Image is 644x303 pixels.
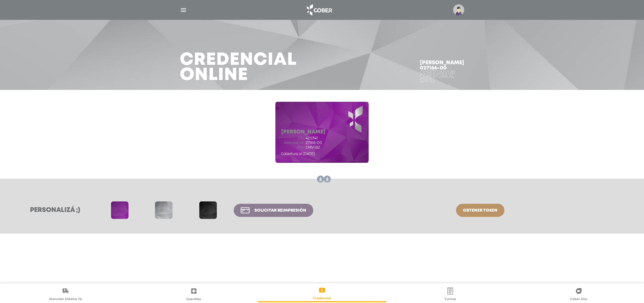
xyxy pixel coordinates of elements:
span: Guardias [186,297,201,302]
img: profile-placeholder.svg [453,4,464,15]
span: Plan [281,145,305,149]
span: Cobertura al [DATE] [281,151,315,156]
a: Solicitar reimpresión [234,204,313,217]
span: CMVLB2 [306,145,320,149]
a: Atención Médica Ya [1,287,129,302]
img: logo_cober_home-white.png [304,3,334,17]
span: 27166-00 [306,141,322,145]
span: Solicitar reimpresión [254,208,306,213]
span: Asociado N° [281,141,305,145]
h5: [PERSON_NAME] [281,129,325,135]
span: Atención Médica Ya [49,297,82,302]
span: dni [281,136,305,140]
a: Cober Doc [515,287,643,302]
span: Credencial [313,296,331,301]
a: Obtener token [456,204,504,217]
a: Credencial [258,286,386,301]
span: 420341 [306,136,318,140]
img: Cober_menu-lines-white.svg [180,6,187,14]
span: Turnos [444,297,456,302]
div: Cober CMVLB2 Cobertura al [DATE] [420,71,464,83]
span: Cober Doc [570,297,587,302]
a: Guardias [129,287,258,302]
span: Obtener token [463,208,497,213]
h3: Credencial Online [180,53,297,83]
h3: Personalizá ;) [15,206,96,214]
h4: [PERSON_NAME] 027166-00 [420,60,464,71]
a: Turnos [386,287,514,302]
